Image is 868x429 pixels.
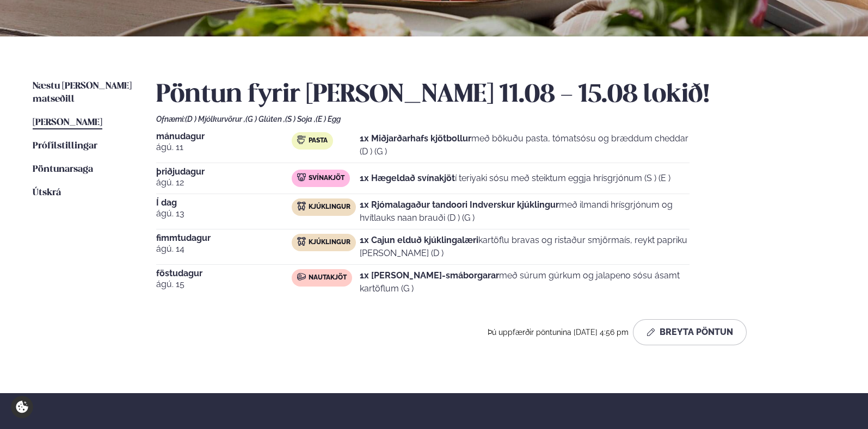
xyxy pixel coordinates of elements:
span: fimmtudagur [156,234,292,243]
img: chicken.svg [297,202,306,210]
p: með ilmandi hrísgrjónum og hvítlauks naan brauði (D ) (G ) [360,198,690,225]
span: ágú. 14 [156,243,292,256]
span: [PERSON_NAME] [33,118,102,127]
span: (D ) Mjólkurvörur , [185,115,245,123]
span: Þú uppfærðir pöntunina [DATE] 4:56 pm [488,328,629,337]
img: beef.svg [297,272,306,281]
span: ágú. 15 [156,278,292,291]
span: ágú. 13 [156,207,292,220]
div: Ofnæmi: [156,115,835,123]
img: pasta.svg [297,135,306,144]
strong: 1x Cajun elduð kjúklingalæri [360,235,478,245]
span: Pöntunarsaga [33,165,93,174]
button: Breyta Pöntun [633,319,747,345]
span: Svínakjöt [309,174,344,183]
span: Í dag [156,198,292,207]
a: Cookie settings [11,396,33,418]
p: í teriyaki sósu með steiktum eggja hrísgrjónum (S ) (E ) [360,172,670,185]
span: mánudagur [156,132,292,141]
img: pork.svg [297,173,306,182]
strong: 1x Rjómalagaður tandoori Indverskur kjúklingur [360,200,559,210]
span: ágú. 12 [156,176,292,189]
span: föstudagur [156,269,292,278]
strong: 1x Miðjarðarhafs kjötbollur [360,133,471,144]
span: (G ) Glúten , [245,115,285,123]
span: ágú. 11 [156,141,292,154]
strong: 1x [PERSON_NAME]-smáborgarar [360,270,499,281]
p: með bökuðu pasta, tómatsósu og bræddum cheddar (D ) (G ) [360,132,690,158]
a: Næstu [PERSON_NAME] matseðill [33,80,134,106]
span: Nautakjöt [309,273,347,282]
span: Prófílstillingar [33,141,97,151]
span: Kjúklingur [309,203,350,212]
a: Pöntunarsaga [33,163,93,176]
span: Útskrá [33,188,61,197]
p: kartöflu bravas og ristaður smjörmaís, reykt papriku [PERSON_NAME] (D ) [360,234,690,260]
span: (E ) Egg [316,115,341,123]
a: Útskrá [33,186,61,200]
span: (S ) Soja , [285,115,316,123]
strong: 1x Hægeldað svínakjöt [360,173,455,183]
a: Prófílstillingar [33,140,97,153]
span: Kjúklingur [309,238,350,247]
span: Næstu [PERSON_NAME] matseðill [33,82,132,104]
p: með súrum gúrkum og jalapeno sósu ásamt kartöflum (G ) [360,269,690,295]
h2: Pöntun fyrir [PERSON_NAME] 11.08 - 15.08 lokið! [156,80,835,110]
img: chicken.svg [297,237,306,246]
span: Pasta [309,136,328,145]
a: [PERSON_NAME] [33,116,102,129]
span: þriðjudagur [156,167,292,176]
